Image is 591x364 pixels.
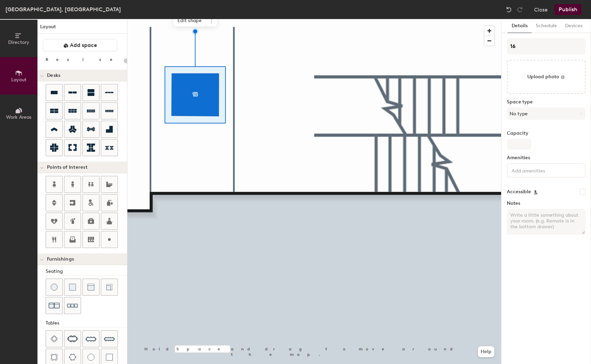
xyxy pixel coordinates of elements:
img: Table (round) [88,354,94,361]
span: Add space [70,42,97,49]
button: Close [534,4,548,15]
span: Points of Interest [47,165,88,170]
img: Undo [506,6,512,13]
img: Eight seat table [85,333,96,344]
span: Desks [47,73,60,78]
label: Space type [507,99,586,105]
span: Edit shape [173,15,206,27]
button: Publish [555,4,581,15]
div: Tables [46,319,127,327]
img: Redo [516,6,523,13]
button: Couch (middle) [82,279,99,296]
button: Devices [561,19,587,33]
img: Four seat round table [51,354,58,361]
img: Couch (x3) [67,300,78,311]
img: Six seat table [67,335,78,342]
div: Seating [46,268,127,275]
img: Couch (x2) [49,300,60,311]
button: Couch (x3) [64,297,81,314]
label: Accessible [507,189,531,195]
label: Amenities [507,155,586,161]
span: Furnishings [47,257,74,262]
button: Six seat table [64,330,81,347]
button: Eight seat table [82,330,99,347]
img: Couch (middle) [88,284,94,291]
button: Stool [46,279,63,296]
button: Upload photo [507,60,586,94]
span: Directory [8,39,29,45]
img: Ten seat table [104,333,115,344]
label: Notes [507,201,586,206]
button: Four seat table [46,330,63,347]
img: Table (1x1) [106,354,113,361]
img: Cushion [69,284,76,291]
button: Ten seat table [101,330,118,347]
button: Couch (corner) [101,279,118,296]
button: Schedule [532,19,561,33]
span: Work Areas [6,114,31,120]
img: Stool [51,284,58,291]
button: Details [508,19,532,33]
div: Resize [46,57,121,62]
span: Layout [11,77,27,83]
label: Capacity [507,131,586,136]
button: Couch (x2) [46,297,63,314]
h1: Layout [37,23,127,34]
button: No type [507,107,586,120]
button: Add space [43,39,117,51]
div: [GEOGRAPHIC_DATA], [GEOGRAPHIC_DATA] [5,5,121,14]
button: Cushion [64,279,81,296]
img: Four seat table [51,335,58,342]
input: Add amenities [510,166,572,174]
img: Six seat round table [69,354,76,361]
img: Couch (corner) [106,284,113,291]
button: Help [478,346,494,357]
